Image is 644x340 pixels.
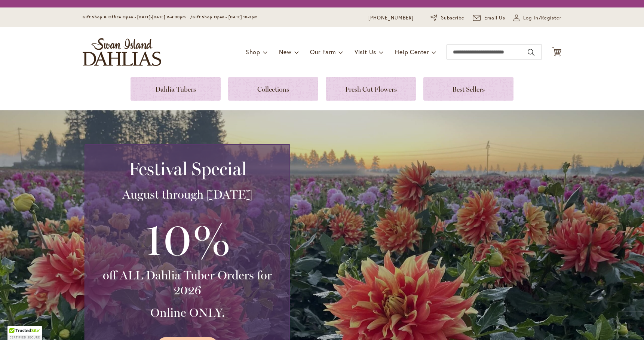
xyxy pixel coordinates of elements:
span: New [279,48,291,56]
h2: Festival Special [94,158,280,179]
h3: August through [DATE] [94,187,280,202]
span: Subscribe [441,14,464,22]
span: Visit Us [355,48,376,56]
a: Log In/Register [513,14,561,22]
span: Help Center [395,48,429,56]
span: Email Us [484,14,506,22]
a: Email Us [473,14,506,22]
span: Log In/Register [523,14,561,22]
h3: off ALL Dahlia Tuber Orders for 2026 [94,268,280,298]
h3: Online ONLY. [94,305,280,320]
span: Gift Shop & Office Open - [DATE]-[DATE] 9-4:30pm / [83,15,193,19]
h3: 10% [94,209,280,268]
a: [PHONE_NUMBER] [368,14,414,22]
button: Search [528,46,534,58]
a: store logo [83,38,161,66]
span: Gift Shop Open - [DATE] 10-3pm [193,15,258,19]
span: Our Farm [310,48,335,56]
span: Shop [246,48,260,56]
a: Subscribe [430,14,464,22]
